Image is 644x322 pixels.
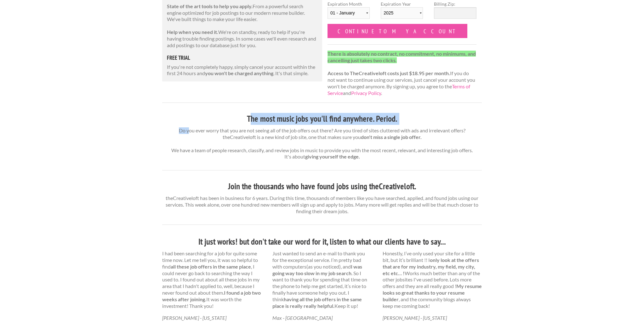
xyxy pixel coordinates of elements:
p: If you do not want to continue using our services, just cancel your account you won't be charged ... [328,51,476,97]
h3: Join the thousands who have found jobs using theCreativeloft. [162,180,482,192]
strong: There is absolutely no contract, no commitment, no minimums, and cancelling just takes two clicks. [328,51,476,63]
strong: all these job offers in the same place [171,264,251,269]
p: Do you ever worry that you are not seeing all of the job offers out there? Are you tired of sites... [162,127,482,160]
a: Terms of Service [328,83,470,96]
select: Expiration Year [381,7,423,19]
p: We're on standby, ready to help if you're having trouble finding postings. In some cases we'll ev... [167,29,317,48]
h3: The most music jobs you'll find anywhere. Period. [162,113,482,125]
p: If you're not completely happy, simply cancel your account within the first 24 hours and . It's t... [167,64,317,77]
strong: I found a job two weeks after joining. [162,290,261,302]
cite: Max - [GEOGRAPHIC_DATA] [272,315,333,321]
strong: giving yourself the edge. [305,153,360,159]
cite: [PERSON_NAME] - [US_STATE] [383,315,447,321]
strong: Help when you need it. [167,29,218,35]
select: Expiration Month [328,7,370,19]
label: Expiration Month [328,1,370,24]
input: Continue to my account [328,24,467,38]
h3: It just works! but don't take our word for it, listen to what our clients have to say... [162,236,482,248]
strong: My resume looks so great thanks to your resume builder [383,283,482,302]
p: From a powerful search engine optimized for job postings to our modern resume builder. We've buil... [167,3,317,23]
strong: you won't be charged anything [205,70,273,76]
strong: don't miss a single job offer. [361,134,422,140]
label: Billing Zip: [434,1,476,7]
strong: having all the job offers in the same place is really really helpful. [272,296,362,309]
strong: only look at the offers that are for my industry, my field, my city, etc etc… ! [383,257,479,276]
cite: [PERSON_NAME] - [US_STATE] [162,315,226,321]
h5: free trial [167,55,317,61]
label: Expiration Year [381,1,423,24]
strong: Access to TheCreativeloft costs just $18.95 per month. [328,70,450,76]
a: Privacy Policy [351,90,381,96]
p: theCreativeloft has been in business for 6 years. During this time, thousands of members like you... [162,195,482,214]
p: I had been searching for a job for quite some time now. Let me tell you, it was so helpful to fin... [162,250,261,309]
strong: State of the art tools to help you apply. [167,3,253,9]
p: Honestly, I’ve only used your site for a little bit, but it’s brilliant !! I Works much better th... [383,250,482,309]
p: Just wanted to send an e-mail to thank you for the exceptional service. I’m pretty bad with compu... [272,250,372,309]
strong: I was going way too slow in my job search [272,264,362,276]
